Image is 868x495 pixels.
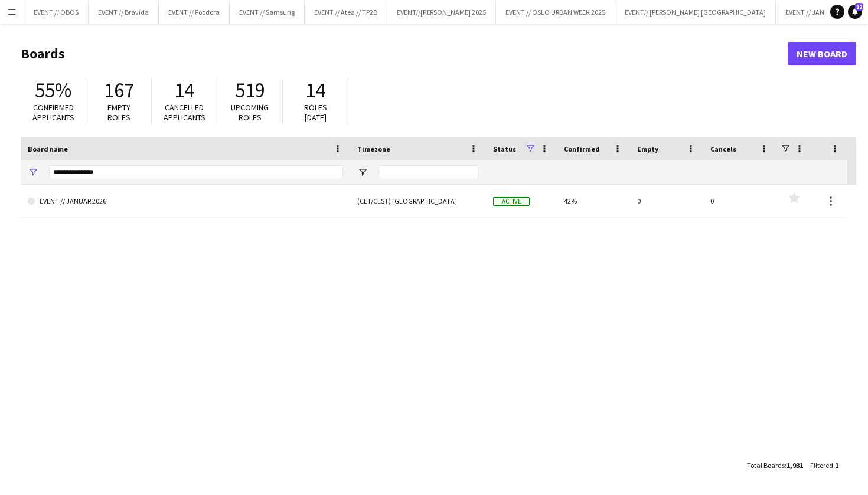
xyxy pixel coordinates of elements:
input: Timezone Filter Input [378,165,479,179]
span: Empty [637,145,658,153]
button: EVENT // Bravida [89,1,159,24]
span: Status [493,145,516,153]
button: EVENT//[PERSON_NAME] 2025 [387,1,496,24]
button: EVENT// [PERSON_NAME] [GEOGRAPHIC_DATA] [615,1,776,24]
span: 55% [35,77,71,103]
input: Board name Filter Input [49,165,343,179]
span: Board name [28,145,68,153]
button: EVENT // OBOS [24,1,89,24]
div: 0 [703,185,776,217]
span: 14 [174,77,194,103]
button: EVENT // Atea // TP2B [305,1,387,24]
div: : [810,454,838,477]
span: Empty roles [107,102,130,123]
span: Confirmed applicants [32,102,74,123]
a: New Board [788,42,856,65]
div: : [747,454,803,477]
span: 1,931 [787,461,803,470]
button: EVENT // Foodora [159,1,230,24]
a: EVENT // JANUAR 2026 [28,185,343,218]
span: Cancels [710,145,736,153]
span: Cancelled applicants [164,102,205,123]
button: EVENT // OSLO URBAN WEEK 2025 [496,1,615,24]
span: Confirmed [564,145,600,153]
span: Active [493,197,530,206]
span: Roles [DATE] [304,102,327,123]
a: 12 [848,5,862,19]
span: Filtered [810,461,833,470]
div: 0 [630,185,703,217]
span: 1 [835,461,838,470]
span: 519 [235,77,265,103]
span: Upcoming roles [231,102,269,123]
button: EVENT // JANUAR 2026 [776,1,862,24]
button: Open Filter Menu [357,167,368,178]
div: (CET/CEST) [GEOGRAPHIC_DATA] [350,185,486,217]
button: Open Filter Menu [28,167,38,178]
span: 14 [305,77,325,103]
h1: Boards [21,45,788,63]
div: 42% [557,185,630,217]
button: EVENT // Samsung [230,1,305,24]
span: Total Boards [747,461,785,470]
span: 12 [855,3,863,11]
span: 167 [104,77,134,103]
span: Timezone [357,145,390,153]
